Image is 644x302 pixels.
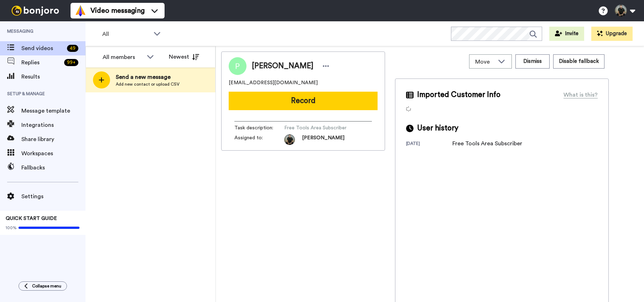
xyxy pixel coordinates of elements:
[102,30,150,38] span: All
[229,79,318,86] span: [EMAIL_ADDRESS][DOMAIN_NAME]
[103,53,143,61] div: All members
[475,58,494,66] span: Move
[21,58,61,67] span: Replies
[21,149,85,158] span: Workspaces
[21,192,85,201] span: Settings
[553,54,604,69] button: Disable fallback
[591,27,633,41] button: Upgrade
[549,27,584,41] button: Invite
[563,91,598,99] div: What is this?
[302,134,344,145] span: [PERSON_NAME]
[234,124,284,131] span: Task description :
[6,216,57,221] span: QUICK START GUIDE
[32,283,61,289] span: Collapse menu
[21,44,64,53] span: Send videos
[19,281,67,291] button: Collapse menu
[515,54,550,69] button: Dismiss
[417,123,458,134] span: User history
[75,5,86,16] img: vm-color.svg
[452,139,522,148] div: Free Tools Area Subscriber
[417,90,500,100] span: Imported Customer Info
[21,72,85,81] span: Results
[21,121,85,129] span: Integrations
[163,50,204,64] button: Newest
[116,81,180,87] span: Add new contact or upload CSV
[284,134,295,145] img: dbb43e74-4438-4751-bed8-fc882dc9d16e-1616669848.jpg
[67,45,78,52] div: 49
[6,225,17,231] span: 100%
[234,134,284,145] span: Assigned to:
[229,57,246,75] img: Image of Patrick Williams
[9,6,62,16] img: bj-logo-header-white.svg
[90,6,145,16] span: Video messaging
[406,141,452,148] div: [DATE]
[116,73,180,81] span: Send a new message
[21,163,85,172] span: Fallbacks
[252,61,313,71] span: [PERSON_NAME]
[64,59,78,66] div: 99 +
[284,124,352,131] span: Free Tools Area Subscriber
[21,107,85,115] span: Message template
[229,92,378,110] button: Record
[21,135,85,144] span: Share library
